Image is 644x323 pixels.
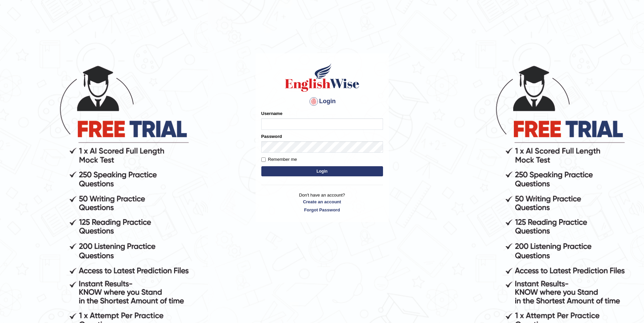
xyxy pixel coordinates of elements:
[261,157,266,162] input: Remember me
[261,156,297,163] label: Remember me
[261,166,383,176] button: Login
[261,96,383,107] h4: Login
[261,110,283,117] label: Username
[261,192,383,213] p: Don't have an account?
[284,62,361,93] img: Logo of English Wise sign in for intelligent practice with AI
[261,207,383,213] a: Forgot Password
[261,133,282,140] label: Password
[261,199,383,205] a: Create an account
